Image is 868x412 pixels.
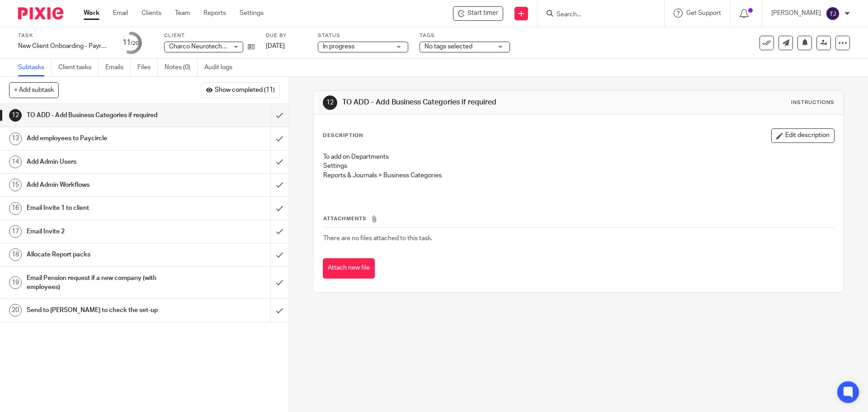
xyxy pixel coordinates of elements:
div: 16 [9,202,22,215]
a: Team [175,9,190,18]
span: There are no files attached to this task. [323,235,432,242]
h1: TO ADD - Add Business Categories if required [27,109,183,122]
a: Client tasks [58,59,99,76]
h1: Email Invite 2 [27,225,183,238]
div: Instructions [791,99,835,106]
h1: TO ADD - Add Business Categories if required [342,98,598,107]
a: Files [137,59,158,76]
div: 11 [123,38,139,48]
span: Show completed (11) [215,87,275,94]
a: Audit logs [204,59,239,76]
label: Status [318,32,408,39]
a: Notes (0) [165,59,198,76]
a: Subtasks [18,59,52,76]
h1: Email Invite 1 to client [27,201,183,215]
div: 15 [9,179,22,191]
img: Pixie [18,7,63,19]
h1: Add employees to Paycircle [27,132,183,145]
div: 12 [323,95,337,110]
button: Show completed (11) [201,82,280,98]
a: Work [84,9,99,18]
button: + Add subtask [9,82,59,98]
div: 14 [9,156,22,168]
button: Edit description [771,128,835,143]
span: Charco Neurotech Ltd [169,43,233,50]
button: Attach new file [323,258,375,279]
h1: Allocate Report packs [27,248,183,261]
span: Get Support [686,10,721,16]
label: Due by [266,32,307,39]
span: Attachments [323,216,367,221]
div: 13 [9,133,22,145]
div: 18 [9,248,22,261]
span: Start timer [467,9,498,18]
a: Reports [203,9,226,18]
h1: Send to [PERSON_NAME] to check the set-up [27,303,183,317]
div: Charco Neurotech Ltd - New Client Onboarding - Payroll Paycircle [453,6,503,21]
h1: Email Pension request if a new company (with employees) [27,271,183,294]
h1: Add Admin Workflows [27,178,183,192]
p: To add on Departments [323,152,834,161]
label: Client [164,32,255,39]
label: Tags [420,32,510,39]
a: Email [113,9,128,18]
h1: Add Admin Users [27,155,183,169]
label: Task [18,32,108,39]
p: Description [323,132,363,139]
p: Settings [323,161,834,170]
div: 17 [9,225,22,238]
div: 20 [9,304,22,317]
div: 19 [9,276,22,289]
span: No tags selected [425,43,472,50]
div: 12 [9,109,22,122]
small: /20 [131,41,139,46]
span: In progress [323,43,354,50]
a: Clients [142,9,161,18]
span: [DATE] [266,43,285,49]
input: Search [556,11,637,19]
a: Settings [240,9,264,18]
p: Reports & Journals > Business Categories [323,171,834,180]
div: New Client Onboarding - Payroll Paycircle [18,42,108,51]
a: Emails [105,59,131,76]
p: [PERSON_NAME] [771,9,821,18]
img: svg%3E [826,6,840,21]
